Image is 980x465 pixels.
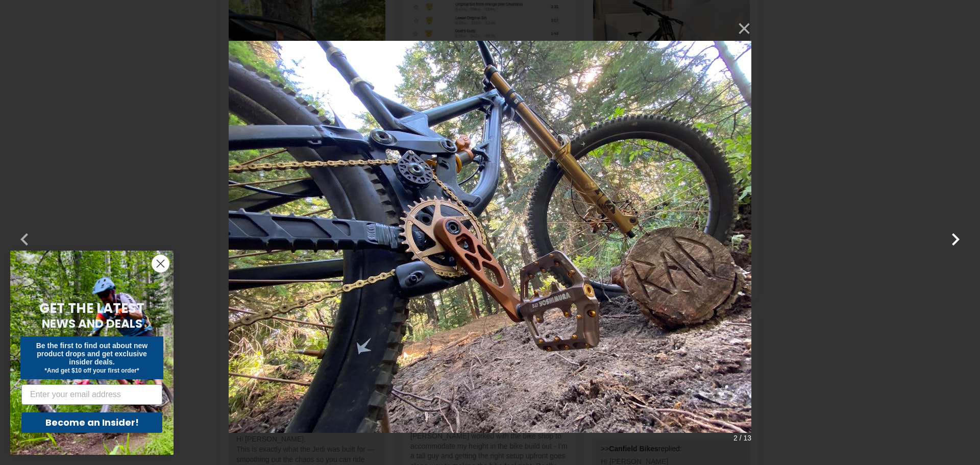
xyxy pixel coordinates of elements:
button: × [727,16,751,41]
input: Enter your email address [21,384,162,405]
button: Previous (Left arrow key) [12,221,37,245]
img: User picture [229,16,751,449]
button: Become an Insider! [21,412,162,433]
button: Next (Right arrow key) [943,221,968,245]
span: *And get $10 off your first order* [44,367,139,374]
span: Be the first to find out about new product drops and get exclusive insider deals. [36,341,148,366]
button: Close dialog [152,255,169,273]
span: 2 / 13 [733,431,751,445]
span: GET THE LATEST [39,299,144,317]
span: NEWS AND DEALS [42,315,142,332]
